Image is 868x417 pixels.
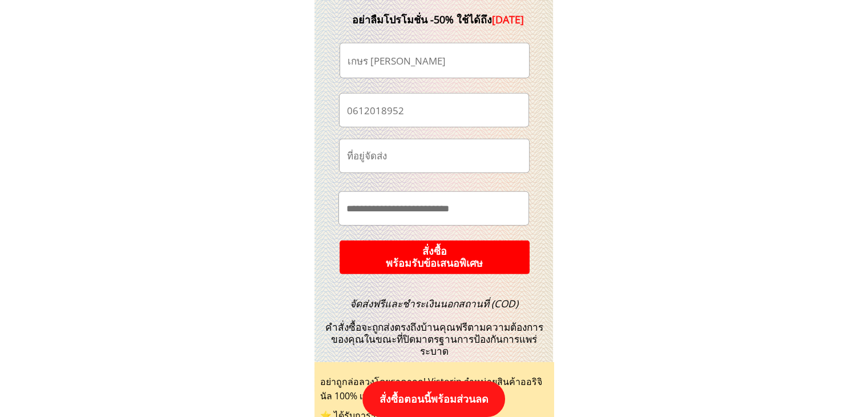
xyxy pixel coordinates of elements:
p: สั่งซื้อตอนนี้พร้อมส่วนลด [362,381,505,417]
p: สั่งซื้อ พร้อมรับข้อเสนอพิเศษ [333,239,536,275]
input: เบอร์โทรศัพท์ [344,94,524,126]
div: อย่าถูกล่อลวงโดยราคาถูก! Vistorin จำหน่ายสินค้าออริจินัล 100% เท่านั้น [320,375,548,404]
span: จัดส่งฟรีและชำระเงินนอกสถานที่ (COD) [350,297,518,310]
input: ชื่อ-นามสกุล [345,43,524,78]
input: ที่อยู่จัดส่ง [344,139,524,173]
span: [DATE] [492,13,524,26]
h3: คำสั่งซื้อจะถูกส่งตรงถึงบ้านคุณฟรีตามความต้องการของคุณในขณะที่ปิดมาตรฐานการป้องกันการแพร่ระบาด [318,298,550,358]
div: อย่าลืมโปรโมชั่น -50% ใช้ได้ถึง [335,11,542,28]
